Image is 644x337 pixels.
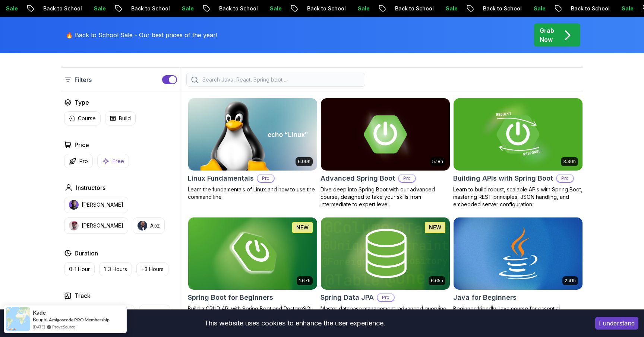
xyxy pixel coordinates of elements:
[75,249,98,258] h2: Duration
[69,266,90,273] p: 0-1 Hour
[61,5,85,12] p: Sale
[104,266,127,273] p: 1-3 Hours
[201,76,360,83] input: Search Java, React, Spring boot ...
[378,294,394,301] p: Pro
[119,115,131,122] p: Build
[141,266,164,273] p: +3 Hours
[237,5,261,12] p: Sale
[33,324,45,330] span: [DATE]
[33,317,48,322] span: Bought
[298,159,310,165] p: 6.00h
[78,115,96,122] p: Course
[432,159,443,165] p: 5.18h
[188,305,318,320] p: Build a CRUD API with Spring Boot and PostgreSQL database using Spring Data JPA and Spring AI
[64,262,95,276] button: 0-1 Hour
[188,98,317,171] img: Linux Fundamentals card
[188,292,273,303] h2: Spring Boot for Beginners
[64,111,101,125] button: Course
[76,183,105,192] h2: Instructors
[66,31,217,39] p: 🔥 Back to School Sale - Our best prices of the year!
[99,5,149,12] p: Back to School
[539,5,589,12] p: Back to School
[321,186,450,208] p: Dive deep into Spring Boot with our advanced course, designed to take your skills from intermedia...
[595,317,638,330] button: Accept cookies
[589,5,613,12] p: Sale
[149,5,173,12] p: Sale
[453,305,583,320] p: Beginner-friendly Java course for essential programming skills and application development
[454,98,583,171] img: Building APIs with Spring Boot card
[453,98,583,208] a: Building APIs with Spring Boot card3.30hBuilding APIs with Spring BootProLearn to build robust, s...
[99,262,132,276] button: 1-3 Hours
[557,175,573,182] p: Pro
[275,5,325,12] p: Back to School
[187,5,237,12] p: Back to School
[138,221,147,231] img: instructor img
[64,154,93,168] button: Pro
[321,98,450,208] a: Advanced Spring Boot card5.18hAdvanced Spring BootProDive deep into Spring Boot with our advanced...
[565,278,576,284] p: 2.41h
[399,175,415,182] p: Pro
[321,173,395,184] h2: Advanced Spring Boot
[105,111,136,125] button: Build
[258,175,274,182] p: Pro
[82,201,123,209] p: [PERSON_NAME]
[321,305,450,320] p: Master database management, advanced querying, and expert data handling with ease
[113,158,124,165] p: Free
[321,217,450,320] a: Spring Data JPA card6.65hNEWSpring Data JPAProMaster database management, advanced querying, and ...
[75,140,89,149] h2: Price
[188,186,318,201] p: Learn the fundamentals of Linux and how to use the command line
[69,200,79,210] img: instructor img
[64,197,128,213] button: instructor img[PERSON_NAME]
[133,217,165,234] button: instructor imgAbz
[64,217,128,234] button: instructor img[PERSON_NAME]
[188,217,318,320] a: Spring Boot for Beginners card1.67hNEWSpring Boot for BeginnersBuild a CRUD API with Spring Boot ...
[453,186,583,208] p: Learn to build robust, scalable APIs with Spring Boot, mastering REST principles, JSON handling, ...
[453,173,553,184] h2: Building APIs with Spring Boot
[11,5,61,12] p: Back to School
[325,5,349,12] p: Sale
[144,308,165,315] p: Dev Ops
[299,278,310,284] p: 1.67h
[33,309,46,316] span: Kade
[69,221,79,231] img: instructor img
[363,5,413,12] p: Back to School
[453,217,583,320] a: Java for Beginners card2.41hJava for BeginnersBeginner-friendly Java course for essential program...
[451,5,501,12] p: Back to School
[540,26,554,44] p: Grab Now
[188,173,254,184] h2: Linux Fundamentals
[563,159,576,165] p: 3.30h
[75,98,89,107] h2: Type
[150,222,160,229] p: Abz
[79,158,88,165] p: Pro
[429,224,441,231] p: NEW
[321,292,374,303] h2: Spring Data JPA
[75,291,91,300] h2: Track
[139,305,170,319] button: Dev Ops
[296,224,309,231] p: NEW
[52,324,75,330] a: ProveSource
[413,5,437,12] p: Sale
[431,278,443,284] p: 6.65h
[321,217,450,290] img: Spring Data JPA card
[136,262,168,276] button: +3 Hours
[75,75,92,84] p: Filters
[454,217,583,290] img: Java for Beginners card
[453,292,517,303] h2: Java for Beginners
[188,98,318,201] a: Linux Fundamentals card6.00hLinux FundamentalsProLearn the fundamentals of Linux and how to use t...
[97,154,129,168] button: Free
[6,315,584,331] div: This website uses cookies to enhance the user experience.
[501,5,525,12] p: Sale
[49,317,110,322] a: Amigoscode PRO Membership
[82,222,123,229] p: [PERSON_NAME]
[6,307,30,331] img: provesource social proof notification image
[188,217,317,290] img: Spring Boot for Beginners card
[321,98,450,171] img: Advanced Spring Boot card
